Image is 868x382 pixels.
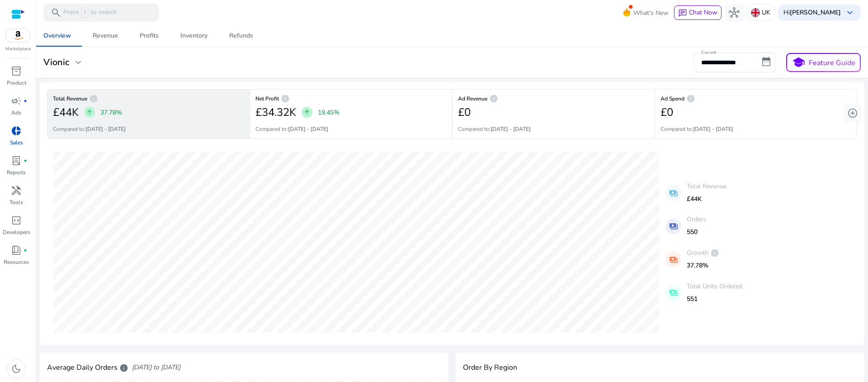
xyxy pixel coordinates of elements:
[81,8,89,18] span: /
[86,109,93,116] span: arrow_upward
[119,363,128,372] span: info
[11,363,22,374] span: dark_mode
[63,8,117,18] p: Press to search
[687,261,719,270] p: 37.78%
[458,125,531,133] p: Compared to:
[687,282,742,291] p: Total Units Ordered
[458,106,471,119] h2: £0
[729,7,740,18] span: hub
[47,363,128,372] h4: Average Daily Orders
[674,5,722,20] button: chatChat Now
[687,294,742,304] p: 551
[132,363,180,372] span: [DATE] to [DATE]
[85,125,126,133] b: [DATE] - [DATE]
[678,9,687,18] span: chat
[7,168,26,177] p: Reports
[783,10,841,16] p: Hi
[11,185,22,196] span: handyman
[491,125,531,133] b: [DATE] - [DATE]
[687,181,726,191] p: Total Revenue
[687,227,706,237] p: 550
[687,194,726,204] p: £44K
[762,5,770,20] p: UK
[4,258,29,266] p: Resources
[11,125,22,136] span: donut_small
[701,49,716,56] mat-label: Current
[11,95,22,106] span: campaign
[665,185,681,201] mat-icon: payments
[229,33,253,39] div: Refunds
[24,159,27,162] span: fiber_manual_record
[665,219,681,234] mat-icon: payments
[255,106,296,119] h2: £34.32K
[43,57,69,68] h3: Vionic
[255,125,328,133] p: Compared to:
[809,57,855,68] p: Feature Guide
[686,94,695,103] span: info
[10,138,23,147] p: Sales
[24,99,27,103] span: fiber_manual_record
[660,106,673,119] h2: £0
[665,285,681,301] mat-icon: payments
[665,252,681,267] mat-icon: payments
[687,215,706,224] p: Orders
[660,125,733,133] p: Compared to:
[7,79,26,87] p: Product
[786,53,861,72] button: schoolFeature Guide
[847,108,858,119] span: add_circle
[303,109,311,116] span: arrow_upward
[9,198,23,206] p: Tools
[689,8,717,17] span: Chat Now
[489,94,498,103] span: info
[844,7,855,18] span: keyboard_arrow_down
[281,94,290,103] span: info
[140,33,159,39] div: Profits
[89,94,98,103] span: info
[11,109,21,117] p: Ads
[693,125,733,133] b: [DATE] - [DATE]
[725,4,743,22] button: hub
[180,33,208,39] div: Inventory
[93,33,118,39] div: Revenue
[463,363,517,372] h4: Order By Region
[288,125,328,133] b: [DATE] - [DATE]
[633,5,669,21] span: What's New
[844,104,862,122] button: add_circle
[710,248,719,258] span: info
[5,46,31,53] p: Marketplace
[792,56,805,69] span: school
[43,33,71,39] div: Overview
[53,125,126,133] p: Compared to:
[53,106,79,119] h2: £44K
[790,8,841,17] b: [PERSON_NAME]
[11,215,22,226] span: code_blocks
[751,8,760,17] img: uk.svg
[318,108,340,117] p: 19.45%
[687,248,719,258] p: Growth
[24,248,27,252] span: fiber_manual_record
[11,155,22,166] span: lab_profile
[11,66,22,76] span: inventory_2
[11,245,22,256] span: book_4
[3,228,30,236] p: Developers
[660,98,851,100] h6: Ad Spend
[51,7,61,18] span: search
[73,57,84,68] span: expand_more
[100,108,122,117] p: 37.78%
[6,29,30,42] img: amazon.svg
[53,98,244,100] h6: Total Revenue
[255,98,447,100] h6: Net Profit
[458,98,649,100] h6: Ad Revenue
